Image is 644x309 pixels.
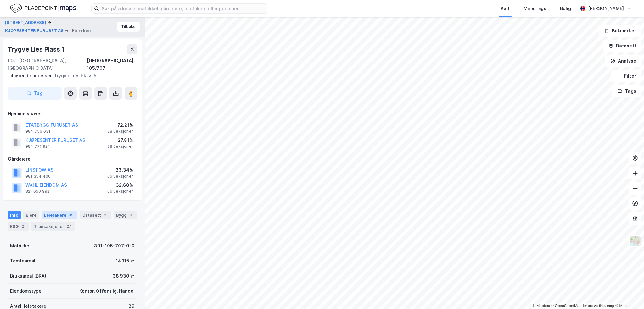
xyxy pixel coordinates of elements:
[25,189,49,194] div: 821 650 992
[107,174,133,179] div: 66 Seksjoner
[8,110,137,118] div: Hjemmelshaver
[107,189,133,194] div: 66 Seksjoner
[31,222,75,231] div: Transaksjoner
[108,129,133,134] div: 28 Seksjoner
[10,287,42,295] div: Eiendomstype
[603,40,641,52] button: Datasett
[629,235,641,247] img: Z
[25,144,50,149] div: 984 771 924
[524,5,546,12] div: Mine Tags
[8,72,132,80] div: Trygve Lies Plass 5
[8,57,87,72] div: 1051, [GEOGRAPHIC_DATA], [GEOGRAPHIC_DATA]
[613,279,644,309] iframe: Chat Widget
[599,25,641,37] button: Bokmerker
[613,279,644,309] div: Kontrollprogram for chat
[107,136,133,144] div: 27.81%
[68,212,75,218] div: 39
[8,155,137,163] div: Gårdeiere
[560,5,571,12] div: Bolig
[116,257,135,265] div: 14 115 ㎡
[107,181,133,189] div: 32.68%
[108,121,133,129] div: 72.21%
[25,129,50,134] div: 984 756 631
[533,304,550,308] a: Mapbox
[113,272,135,280] div: 38 930 ㎡
[5,28,65,34] button: KJØPESENTER FURUSET AS
[10,3,76,14] img: logo.f888ab2527a4732fd821a326f86c7f29.svg
[128,212,134,218] div: 3
[612,85,641,97] button: Tags
[5,19,48,26] button: [STREET_ADDRESS]
[10,272,46,280] div: Bruksareal (BRA)
[72,27,91,35] div: Eiendom
[8,211,21,219] div: Info
[79,287,135,295] div: Kontor, Offentlig, Handel
[99,4,267,13] input: Søk på adresse, matrikkel, gårdeiere, leietakere eller personer
[583,304,614,308] a: Improve this map
[611,70,641,82] button: Filter
[42,211,77,219] div: Leietakere
[114,211,137,219] div: Bygg
[8,44,66,54] div: Trygve Lies Plass 1
[10,257,35,265] div: Tomteareal
[52,19,56,26] div: ...
[588,5,624,12] div: [PERSON_NAME]
[65,223,72,229] div: 27
[107,144,133,149] div: 38 Seksjoner
[551,304,582,308] a: OpenStreetMap
[501,5,510,12] div: Kart
[94,242,135,250] div: 301-105-707-0-0
[102,212,109,218] div: 2
[87,57,137,72] div: [GEOGRAPHIC_DATA], 105/707
[80,211,111,219] div: Datasett
[8,87,62,100] button: Tag
[8,222,29,231] div: ESG
[8,73,54,78] span: Tilhørende adresser:
[117,22,140,32] button: Tilbake
[23,211,39,219] div: Eiere
[605,55,641,67] button: Analyse
[20,223,26,229] div: 2
[10,242,31,250] div: Matrikkel
[107,166,133,174] div: 33.34%
[25,174,51,179] div: 981 354 400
